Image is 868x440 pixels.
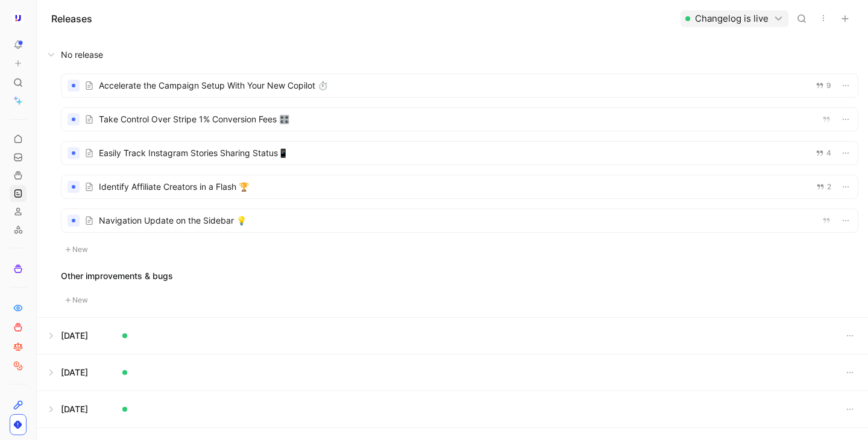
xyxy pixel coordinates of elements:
span: 2 [827,183,831,190]
div: Other improvements & bugs [61,269,858,283]
button: 9 [813,79,834,92]
button: New [61,242,92,257]
span: 4 [826,149,831,157]
h1: Releases [51,11,92,26]
img: Upfluence [12,12,24,24]
button: Upfluence [10,10,27,27]
button: New [61,293,92,307]
button: 4 [813,146,834,160]
button: 2 [814,180,834,193]
button: Changelog is live [681,10,788,27]
span: 9 [826,82,831,89]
